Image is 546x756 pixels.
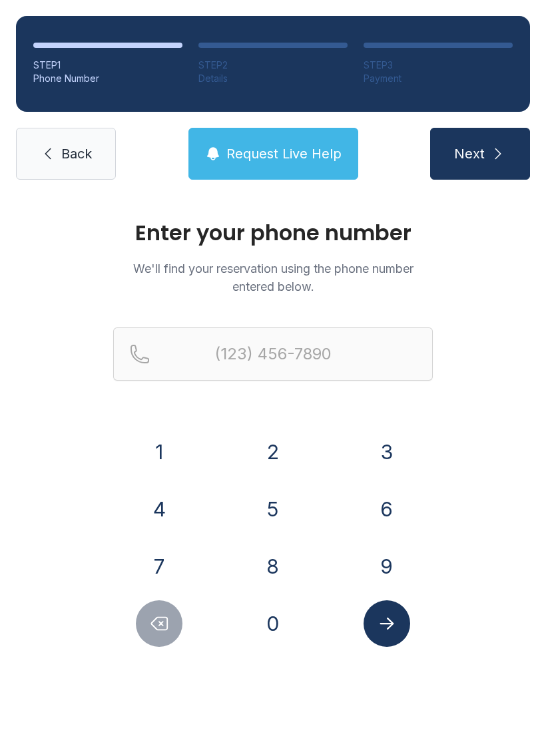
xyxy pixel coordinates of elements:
[136,429,182,475] button: 1
[250,543,296,590] button: 8
[364,543,410,590] button: 9
[226,144,342,163] span: Request Live Help
[198,59,348,72] div: STEP 2
[136,486,182,532] button: 4
[364,429,410,475] button: 3
[136,600,182,647] button: Delete number
[364,600,410,647] button: Submit lookup form
[250,600,296,647] button: 0
[136,543,182,590] button: 7
[198,72,348,85] div: Details
[454,144,485,163] span: Next
[250,429,296,475] button: 2
[33,59,182,72] div: STEP 1
[250,486,296,532] button: 5
[364,72,513,85] div: Payment
[113,327,433,381] input: Reservation phone number
[113,260,433,295] p: We'll find your reservation using the phone number entered below.
[364,486,410,532] button: 6
[33,72,182,85] div: Phone Number
[113,222,433,244] h1: Enter your phone number
[364,59,513,72] div: STEP 3
[61,144,92,163] span: Back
